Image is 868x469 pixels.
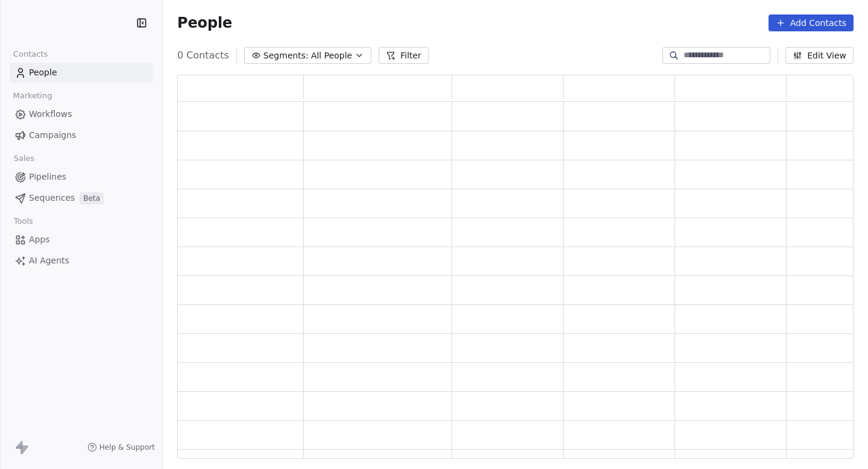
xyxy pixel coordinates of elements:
[29,233,50,246] span: Apps
[177,14,232,32] span: People
[10,251,153,271] a: AI Agents
[29,129,76,142] span: Campaigns
[311,49,352,62] span: All People
[87,442,155,452] a: Help & Support
[10,104,153,124] a: Workflows
[29,66,57,79] span: People
[29,192,75,204] span: Sequences
[769,14,854,31] button: Add Contacts
[177,48,229,63] span: 0 Contacts
[10,63,153,83] a: People
[29,171,66,183] span: Pipelines
[379,47,429,64] button: Filter
[8,150,40,168] span: Sales
[10,188,153,208] a: SequencesBeta
[80,192,104,204] span: Beta
[10,167,153,187] a: Pipelines
[8,212,38,230] span: Tools
[10,125,153,145] a: Campaigns
[8,45,53,63] span: Contacts
[263,49,309,62] span: Segments:
[29,108,72,121] span: Workflows
[785,47,854,64] button: Edit View
[29,254,69,267] span: AI Agents
[10,230,153,250] a: Apps
[99,442,155,452] span: Help & Support
[8,87,57,105] span: Marketing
